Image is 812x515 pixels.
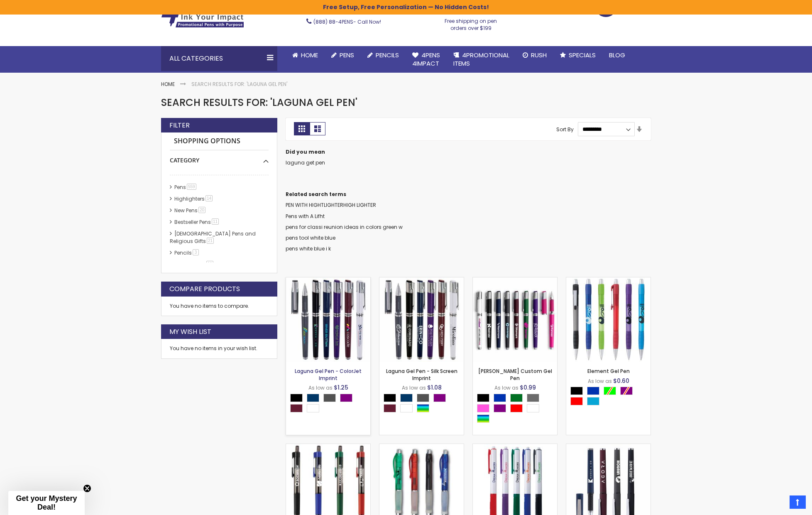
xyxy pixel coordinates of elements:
a: Laguna Gel Pen - Silk Screen Imprint [386,368,457,381]
a: Pens559 [172,184,199,191]
img: Laguna Gel Pen - Silk Screen Imprint [379,277,464,362]
div: Select A Color [477,394,557,425]
a: StarGlide Gel Pen [286,444,370,451]
div: White [527,404,539,412]
a: laguna get pen [286,159,325,166]
span: Rush [531,51,547,59]
div: Assorted [477,414,489,423]
a: Element Gel Pen [566,277,651,284]
span: 11 [212,218,219,225]
strong: Filter [169,121,190,130]
div: Purple [340,394,352,402]
a: Pencils3 [172,249,202,256]
div: Black [477,394,489,402]
span: 21 [207,238,214,244]
strong: Grid [294,122,310,135]
div: Select A Color [570,387,651,407]
strong: Search results for: 'Laguna Gel Pen' [191,81,287,88]
a: Islander Softy Gel Classic Pen [566,444,651,451]
a: Top [790,495,806,509]
div: Navy Blue [307,394,319,402]
span: $1.08 [427,383,442,392]
img: Laguna Gel Pen - ColorJet Imprint [286,277,370,362]
span: - Call Now! [313,18,381,25]
span: 4PROMOTIONAL ITEMS [453,51,509,68]
span: Get your Mystery Deal! [16,494,77,511]
a: Laguna Gel Pen - Silk Screen Imprint [379,277,464,284]
a: (888) 88-4PENS [313,18,353,25]
div: Category [170,150,269,164]
span: Pens [340,51,354,59]
button: Close teaser [83,484,91,493]
span: As low as [494,384,519,391]
a: PEN WITH HIGHTLIGHTERHIGH LIGHTER [286,201,376,208]
span: As low as [588,378,612,385]
a: Home [286,46,325,64]
label: Sort By [556,125,574,132]
div: Blue [587,387,599,395]
span: 559 [187,184,196,190]
div: Black [290,394,303,402]
a: pens white blue i k [286,245,331,252]
div: All Categories [161,46,277,71]
img: Earl Custom Gel Pen [473,277,557,362]
div: Red [510,404,523,412]
div: Navy Blue [400,394,413,402]
a: pens tool white blue [286,234,335,241]
div: White [400,404,413,412]
a: 4PROMOTIONALITEMS [447,46,516,73]
div: Purple [433,394,446,402]
a: Pens with A Lifht [286,213,325,220]
div: Blue [494,394,506,402]
a: [PERSON_NAME] Custom Gel Pen [478,368,552,381]
a: Blog [602,46,632,64]
a: [DEMOGRAPHIC_DATA] Pens and Religious Gifts21 [170,230,256,245]
span: Blog [609,51,625,59]
span: As low as [308,384,333,391]
span: 20 [198,207,205,213]
dt: Related search terms [286,191,651,198]
div: Grey [527,394,539,402]
strong: My Wish List [169,327,211,336]
div: You have no items to compare. [161,297,277,316]
a: Highlighters14 [172,195,215,202]
span: Specials [569,51,596,59]
a: Laguna Gel Pen - ColorJet Imprint [286,277,370,284]
span: 14 [205,195,213,201]
div: White [307,404,319,412]
span: As low as [402,384,426,391]
a: Juggle Grip Gel Pen [473,444,557,451]
span: 4Pens 4impact [412,51,440,68]
div: Assorted [417,404,429,412]
div: Select A Color [290,394,370,414]
div: Black [570,387,583,395]
span: Home [301,51,318,59]
a: Bestseller Pens11 [172,218,222,226]
a: Laguna Gel Pen - ColorJet Imprint [295,368,362,381]
strong: Shopping Options [170,132,269,150]
a: Element Gel Pen [587,368,630,375]
img: 4Pens Custom Pens and Promotional Products [161,1,244,28]
a: New Pens20 [172,207,208,214]
a: Home [161,81,175,88]
div: Get your Mystery Deal!Close teaser [8,491,85,515]
a: Rush [516,46,553,64]
strong: Compare Products [169,284,240,294]
a: 4Pens4impact [406,46,447,73]
a: Mr. Gel Advertising pen [379,444,464,451]
span: 3 [193,249,199,255]
div: Free shipping on pen orders over $199 [436,15,506,31]
div: Select A Color [384,394,464,414]
dt: Did you mean [286,149,651,155]
div: Dark Red [384,404,396,412]
span: $1.25 [334,383,348,392]
div: Red [570,397,583,405]
a: Pens [325,46,361,64]
a: pens for classi reunion ideas in colors green w [286,223,403,231]
span: $0.60 [613,377,629,385]
a: Pencils [361,46,406,64]
div: Gunmetal [323,394,336,402]
div: Black [384,394,396,402]
span: Search results for: 'Laguna Gel Pen' [161,96,357,109]
span: 11 [206,261,213,267]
